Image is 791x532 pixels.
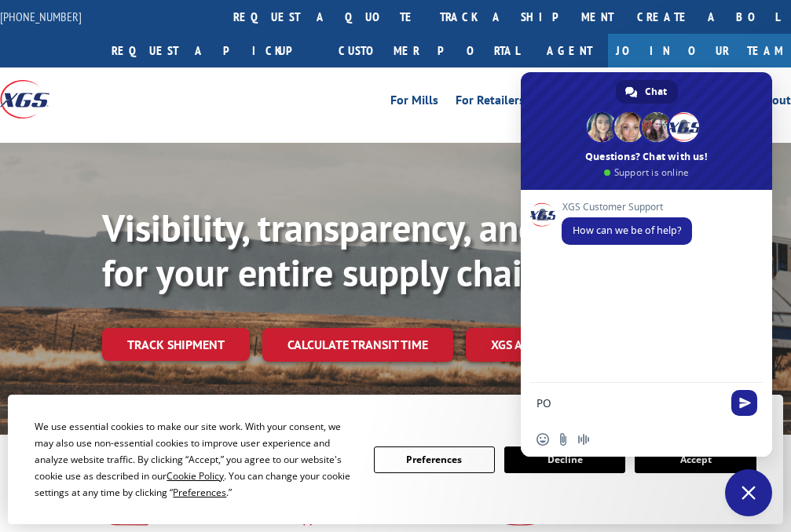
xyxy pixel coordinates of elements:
a: Customer Portal [327,34,531,67]
a: Calculate transit time [262,328,453,362]
a: Request a pickup [100,34,327,67]
span: Chat [645,80,667,104]
span: Preferences [173,486,226,499]
button: Accept [635,446,756,473]
a: XGS ASSISTANT [466,328,600,362]
span: Cookie Policy [167,469,224,483]
span: How can we be of help? [573,224,681,237]
a: About [757,94,791,111]
button: Decline [504,446,625,473]
div: Cookie Consent Prompt [8,395,783,524]
a: Agent [531,34,608,67]
span: Insert an emoji [536,433,549,446]
a: Track shipment [102,328,250,361]
textarea: Compose your message... [536,396,722,410]
span: Audio message [577,433,590,446]
a: For Retailers [456,94,525,111]
b: Visibility, transparency, and control for your entire supply chain. [102,203,663,297]
div: We use essential cookies to make our site work. With your consent, we may also use non-essential ... [35,418,354,501]
span: XGS Customer Support [562,202,692,213]
div: Chat [616,80,678,104]
span: Send [731,390,757,416]
a: For Mills [390,94,438,111]
button: Preferences [374,446,495,473]
span: Send a file [557,433,569,446]
a: Join Our Team [608,34,791,67]
div: Close chat [725,469,772,516]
